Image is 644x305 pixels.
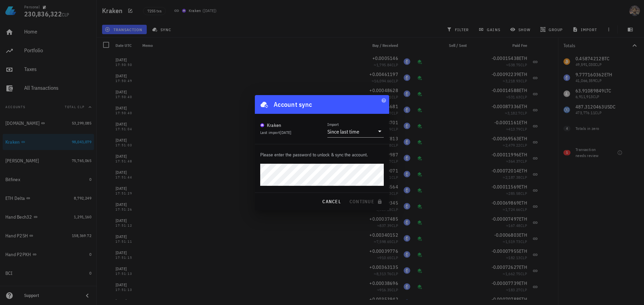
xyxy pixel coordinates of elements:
div: Since last time [327,128,359,135]
img: krakenfx [260,123,264,127]
span: [DATE] [280,130,291,135]
span: cancel [322,199,341,205]
p: Please enter the password to unlock & sync the account. [260,151,384,158]
div: ImportSince last time [327,126,384,137]
label: Import [327,122,339,127]
div: Account sync [274,99,312,110]
button: cancel [319,196,344,208]
span: Last import [260,130,291,135]
div: Kraken [267,122,281,129]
